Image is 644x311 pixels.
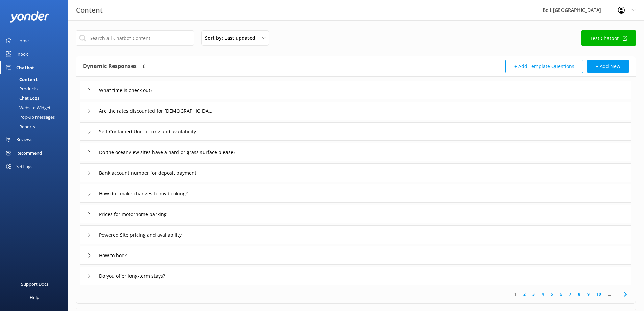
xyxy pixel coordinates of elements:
a: Products [4,84,68,93]
a: 2 [520,291,529,297]
h4: Dynamic Responses [83,60,137,73]
a: 8 [575,291,584,297]
div: Website Widget [4,103,51,112]
a: 3 [529,291,538,297]
a: Chat Logs [4,93,68,103]
a: 5 [547,291,556,297]
a: 4 [538,291,547,297]
a: 6 [556,291,566,297]
div: Pop-up messages [4,112,55,122]
button: + Add New [587,60,629,73]
div: Support Docs [21,277,48,291]
a: 1 [511,291,520,297]
a: 7 [566,291,575,297]
button: + Add Template Questions [505,60,583,73]
a: Test Chatbot [581,30,636,46]
div: Inbox [16,47,28,61]
div: Settings [16,160,32,173]
div: Home [16,34,29,47]
h3: Content [76,5,103,16]
img: yonder-white-logo.png [10,11,49,22]
div: Reports [4,122,35,131]
div: Reviews [16,133,32,146]
div: Chatbot [16,61,34,74]
div: Chat Logs [4,93,39,103]
a: Pop-up messages [4,112,68,122]
div: Products [4,84,38,93]
div: Help [30,291,39,304]
a: Content [4,74,68,84]
div: Recommend [16,146,42,160]
div: Content [4,74,38,84]
a: 10 [593,291,604,297]
a: Website Widget [4,103,68,112]
span: ... [604,291,614,297]
a: Reports [4,122,68,131]
input: Search all Chatbot Content [76,30,194,46]
a: 9 [584,291,593,297]
span: Sort by: Last updated [205,34,259,42]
